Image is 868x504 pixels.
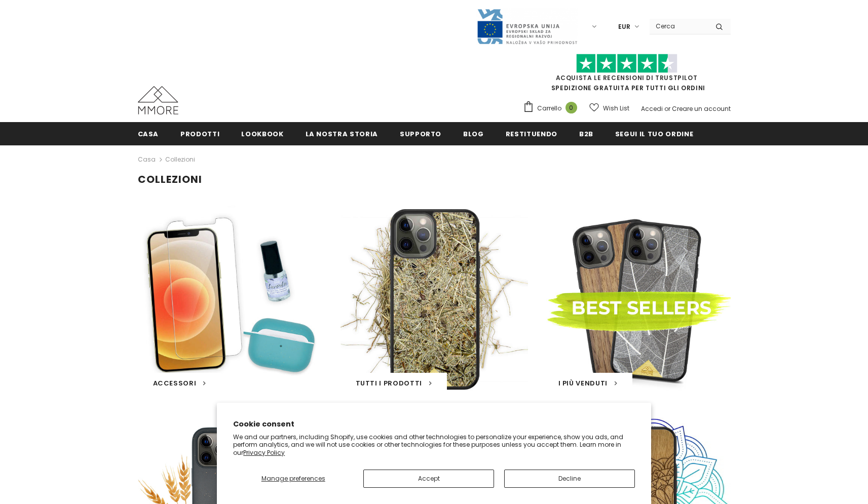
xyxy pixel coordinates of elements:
[463,129,484,139] span: Blog
[165,153,195,166] span: Collezioni
[506,129,557,139] span: Restituendo
[180,129,219,139] span: Prodotti
[476,8,578,45] img: Javni Razpis
[180,122,219,145] a: Prodotti
[650,19,708,33] input: Search Site
[565,102,577,113] span: 0
[476,22,578,30] a: Javni Razpis
[261,474,325,483] span: Manage preferences
[576,54,677,73] img: Fidati di Pilot Stars
[400,129,441,139] span: supporto
[138,122,159,145] a: Casa
[356,378,422,388] span: Tutti i Prodotti
[400,122,441,145] a: supporto
[153,378,197,388] span: Accessori
[233,433,635,457] p: We and our partners, including Shopify, use cookies and other technologies to personalize your ex...
[243,448,285,457] a: Privacy Policy
[615,122,693,145] a: Segui il tuo ordine
[615,129,693,139] span: Segui il tuo ordine
[138,129,159,139] span: Casa
[523,58,731,92] span: SPEDIZIONE GRATUITA PER TUTTI GLI ORDINI
[664,104,670,113] span: or
[153,378,206,389] a: Accessori
[463,122,484,145] a: Blog
[618,22,630,32] span: EUR
[356,378,432,389] a: Tutti i Prodotti
[306,129,378,139] span: La nostra storia
[506,122,557,145] a: Restituendo
[138,153,156,166] a: Casa
[579,129,593,139] span: B2B
[504,470,635,488] button: Decline
[233,470,353,488] button: Manage preferences
[603,103,629,113] span: Wish List
[138,173,731,186] h1: Collezioni
[241,129,283,139] span: Lookbook
[641,104,663,113] a: Accedi
[241,122,283,145] a: Lookbook
[537,103,561,113] span: Carrello
[672,104,731,113] a: Creare un account
[558,378,608,388] span: I Più Venduti
[138,86,178,114] img: Casi MMORE
[579,122,593,145] a: B2B
[589,99,629,117] a: Wish List
[523,101,582,116] a: Carrello 0
[233,419,635,430] h2: Cookie consent
[306,122,378,145] a: La nostra storia
[363,470,494,488] button: Accept
[558,378,618,389] a: I Più Venduti
[556,73,698,82] a: Acquista le recensioni di TrustPilot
